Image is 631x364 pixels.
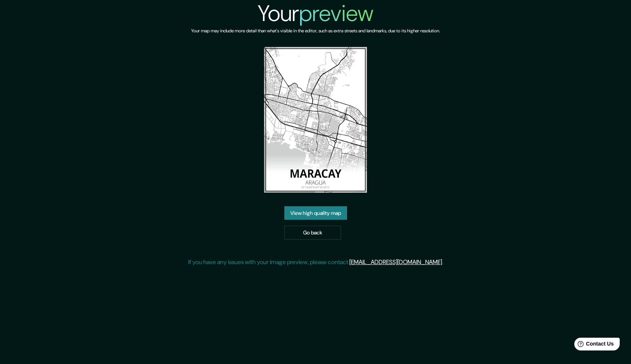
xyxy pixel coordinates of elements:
img: created-map-preview [264,47,367,193]
iframe: Help widget launcher [564,335,623,356]
a: View high quality map [284,206,347,220]
a: [EMAIL_ADDRESS][DOMAIN_NAME] [349,258,442,266]
a: Go back [284,226,341,240]
p: If you have any issues with your image preview, please contact . [188,258,443,267]
h6: Your map may include more detail than what's visible in the editor, such as extra streets and lan... [191,27,440,35]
